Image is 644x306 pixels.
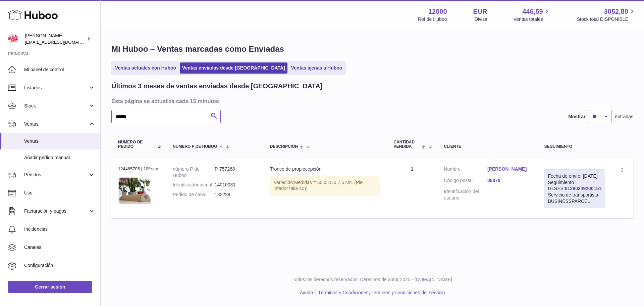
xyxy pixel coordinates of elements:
[24,172,88,178] span: Pedidos
[118,166,159,172] div: 124485705 | 10º sep.
[473,7,487,16] strong: EUR
[24,121,88,127] span: Ventas
[394,140,420,149] span: Cantidad vendida
[289,62,345,74] a: Ventas ajenas a Huboo
[215,166,257,179] dd: P-757268
[24,226,95,232] span: Incidencias
[514,16,551,23] span: Ventas totales
[565,186,601,191] a: 61280249200151
[270,144,298,149] span: Descripción
[111,44,633,54] h1: Mi Huboo – Ventas marcadas como Enviadas
[548,173,601,179] div: Fecha de envío: [DATE]
[24,103,88,109] span: Stock
[475,16,487,23] div: Divisa
[577,16,636,23] span: Stock total DISPONIBLE
[8,281,92,293] a: Cerrar sesión
[523,7,543,16] span: 446,59
[270,176,380,196] div: Variación:
[25,33,85,45] div: [PERSON_NAME]
[487,166,531,172] a: [PERSON_NAME]
[24,67,95,73] span: Mi panel de control
[106,276,639,283] p: Todos los derechos reservados. Derechos de autor 2025 - [DOMAIN_NAME]
[544,169,605,208] div: Seguimiento GLSES:
[24,155,95,161] span: Añadir pedido manual
[568,114,585,120] label: Mostrar
[173,144,217,149] span: número P de Huboo
[428,7,447,16] strong: 12000
[371,290,445,295] a: Términos y condiciones del servicio
[418,16,447,23] div: Ref de Huboo
[8,34,18,44] img: internalAdmin-12000@internal.huboo.com
[615,114,633,120] span: entradas
[274,180,363,191] span: Medidas = 50 x 15 x 7,5 cm. (Pie inferior talla 40);
[24,244,95,251] span: Canales
[173,166,215,179] dt: número P de Huboo
[111,97,632,105] h3: Esta página se actualiza cada 15 minutos
[444,144,531,149] div: Cliente
[111,82,322,91] h2: Últimos 3 meses de ventas enviadas desde [GEOGRAPHIC_DATA]
[24,85,88,91] span: Listados
[215,182,257,188] dd: 14010031
[118,174,152,208] img: tronco-propiocepcion-metodo-5p.jpg
[180,62,287,74] a: Ventas enviadas desde [GEOGRAPHIC_DATA]
[300,290,313,295] a: Ayuda
[270,166,380,172] div: Tronco de propiocepción
[318,290,368,295] a: Términos y Condiciones
[118,140,154,149] span: Número de pedido
[577,7,636,23] a: 3052,80 Stock total DISPONIBLE
[173,182,215,188] dt: Identificador actual
[316,290,445,296] li: y
[24,262,95,269] span: Configuración
[113,62,178,74] a: Ventas actuales con Huboo
[24,208,88,214] span: Facturación y pagos
[544,144,605,149] div: Seguimiento
[548,192,601,205] div: Servicio de transportista: BUSINESSPARCEL
[487,177,531,184] a: 08870
[24,138,95,144] span: Ventas
[387,159,437,218] td: 1
[173,191,215,198] dt: Pedido de canal
[514,7,551,23] a: 446,59 Ventas totales
[444,188,487,201] dt: Identificación del usuario
[215,191,257,198] dd: 132229
[604,7,628,16] span: 3052,80
[444,166,487,174] dt: Nombre
[444,177,487,185] dt: Código postal
[25,39,99,45] span: [EMAIL_ADDRESS][DOMAIN_NAME]
[24,190,95,196] span: Uso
